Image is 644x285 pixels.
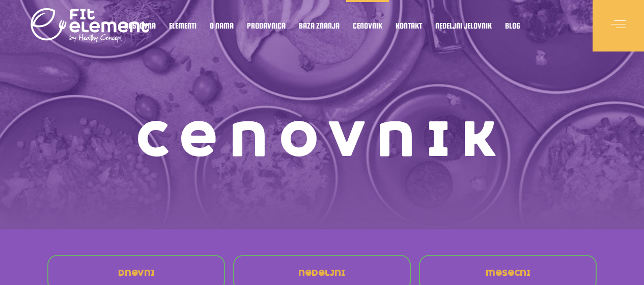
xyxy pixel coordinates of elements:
[31,5,150,46] img: logo light
[298,269,345,277] span: nedeljni
[353,23,382,28] span: Cenovnik
[299,23,340,28] span: Baza znanja
[210,23,234,28] span: O nama
[118,269,154,277] span: Dnevni
[486,269,530,277] span: mesecni
[124,23,156,28] span: Naslovna
[247,23,286,28] span: Prodavnica
[505,23,520,28] span: Blog
[169,23,197,28] span: Elementi
[42,117,602,163] h1: Cenovnik
[435,23,492,28] span: Nedeljni jelovnik
[396,23,422,28] span: Kontakt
